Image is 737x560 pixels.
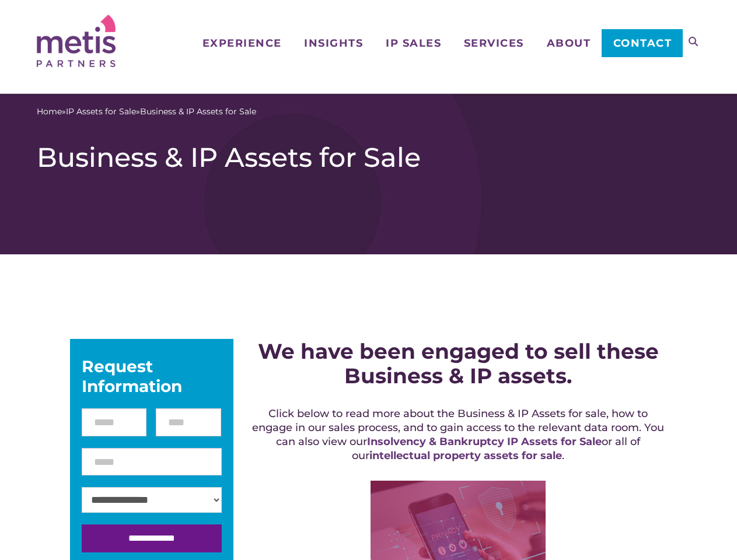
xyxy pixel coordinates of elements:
[66,106,136,118] a: IP Assets for Sale
[464,38,524,48] span: Services
[369,449,562,462] a: intellectual property assets for sale
[547,38,591,48] span: About
[258,338,659,388] strong: We have been engaged to sell these Business & IP assets.
[249,407,667,463] h5: Click below to read more about the Business & IP Assets for sale, how to engage in our sales proc...
[386,38,441,48] span: IP Sales
[37,106,256,118] span: » »
[37,15,116,67] img: Metis Partners
[140,106,256,118] span: Business & IP Assets for Sale
[82,356,222,396] div: Request Information
[37,106,62,118] a: Home
[37,141,700,174] h1: Business & IP Assets for Sale
[202,38,282,48] span: Experience
[367,435,602,448] a: Insolvency & Bankruptcy IP Assets for Sale
[613,38,672,48] span: Contact
[602,29,683,57] a: Contact
[304,38,363,48] span: Insights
